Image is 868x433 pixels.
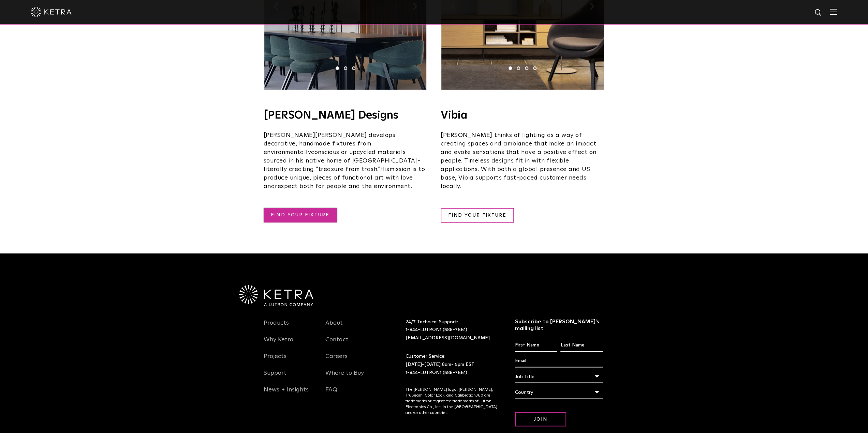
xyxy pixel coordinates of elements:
a: FIND YOUR FIXTURE [441,208,514,222]
a: 1-844-LUTRON1 (588-7661) [406,327,467,332]
img: Ketra-aLutronCo_White_RGB [239,285,313,306]
a: Projects [264,352,286,368]
div: Navigation Menu [325,318,377,401]
a: 1-844-LUTRON1 (588-7661) [406,370,467,375]
div: Navigation Menu [264,318,315,401]
a: FAQ [325,386,337,401]
input: Last Name [560,339,602,352]
h3: Subscribe to [PERSON_NAME]’s mailing list [515,318,603,332]
span: [PERSON_NAME] [264,132,315,138]
span: mission is to produce unique, pieces of functional art with love and [264,166,425,189]
input: Join [515,412,566,427]
p: The [PERSON_NAME] logo, [PERSON_NAME], TruBeam, Color Lock, and Calibration360 are trademarks or ... [406,387,498,415]
a: Why Ketra [264,336,294,351]
p: Customer Service: [DATE]-[DATE] 8am- 5pm EST [406,352,498,376]
span: His [380,166,389,172]
div: Country [515,386,603,399]
a: Contact [325,336,349,351]
img: ketra-logo-2019-white [31,7,72,17]
a: About [325,319,343,335]
img: Hamburger%20Nav.svg [830,9,837,15]
span: conscious or upcycled materials sourced in his native home of [GEOGRAPHIC_DATA]- literally creati... [264,149,421,172]
h4: [PERSON_NAME] Designs​ [264,110,427,121]
a: FIND YOUR FIXTURE [264,208,337,222]
a: Where to Buy [325,369,364,385]
span: respect both for people and the environment. [275,183,412,189]
a: Careers [325,352,348,368]
a: [EMAIL_ADDRESS][DOMAIN_NAME] [406,335,490,340]
span: [PERSON_NAME] [315,132,367,138]
a: Products [264,319,289,335]
input: Email [515,354,603,367]
input: First Name [515,339,557,352]
a: Support [264,369,286,385]
p: [PERSON_NAME] thinks of lighting as a way of creating spaces and ambiance that make an impact and... [441,131,604,191]
div: Job Title [515,370,603,383]
h4: Vibia [441,110,604,121]
img: search icon [814,9,823,17]
a: News + Insights [264,386,309,401]
span: develops decorative, handmade fixtures from environmentally [264,132,396,155]
p: 24/7 Technical Support: [406,318,498,342]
